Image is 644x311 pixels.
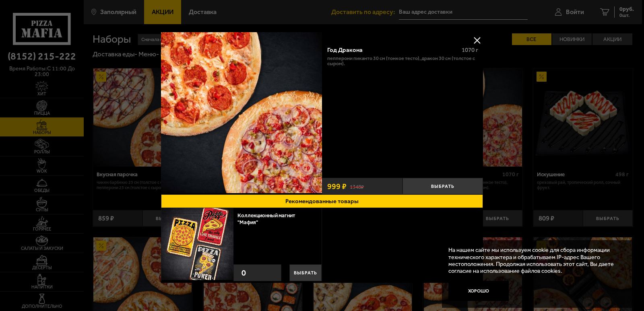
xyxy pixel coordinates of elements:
[350,183,364,189] s: 1348 ₽
[327,182,347,190] span: 999 ₽
[289,264,322,281] button: Выбрать
[161,32,322,193] img: Год Дракона
[327,46,456,54] div: Год Дракона
[327,56,478,66] p: Пепперони Пиканто 30 см (тонкое тесто), Дракон 30 см (толстое с сыром).
[239,265,248,281] strong: 0
[402,178,483,194] button: Выбрать
[237,212,295,225] a: Коллекционный магнит "Мафия"
[462,46,478,54] span: 1070 г
[161,32,322,194] a: Год Дракона
[448,281,509,301] button: Хорошо
[448,247,623,274] p: На нашем сайте мы используем cookie для сбора информации технического характера и обрабатываем IP...
[161,194,483,208] button: Рекомендованные товары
